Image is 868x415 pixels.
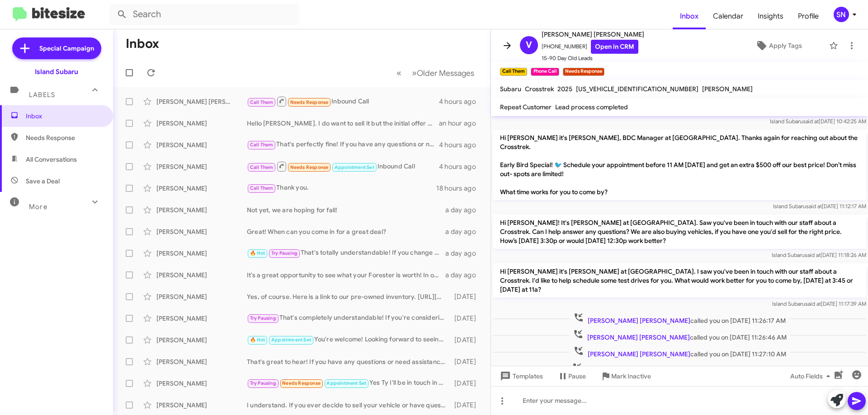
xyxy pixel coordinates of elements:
[417,68,474,78] span: Older Messages
[587,333,690,341] span: [PERSON_NAME] [PERSON_NAME]
[773,203,866,210] span: Island Subaru [DATE] 11:12:17 AM
[35,67,78,76] div: Island Subaru
[706,3,750,29] a: Calendar
[445,205,483,214] div: a day ago
[750,3,791,29] a: Insights
[450,401,483,410] div: [DATE]
[156,314,247,323] div: [PERSON_NAME]
[326,380,366,386] span: Appointment Set
[702,85,753,93] span: [PERSON_NAME]
[550,368,593,384] button: Pause
[439,97,483,106] div: 4 hours ago
[450,336,483,345] div: [DATE]
[250,164,274,170] span: Call Them
[156,379,247,388] div: [PERSON_NAME]
[493,214,866,249] p: Hi [PERSON_NAME]! It's [PERSON_NAME] at [GEOGRAPHIC_DATA]. Saw you've been in touch with our staf...
[250,315,276,321] span: Try Pausing
[732,37,825,54] button: Apply Tags
[491,368,550,384] button: Templates
[445,249,483,258] div: a day ago
[790,368,834,384] span: Auto Fields
[247,183,436,193] div: Thank you.
[39,44,94,53] span: Special Campaign
[576,85,698,93] span: [US_VEHICLE_IDENTIFICATION_NUMBER]
[826,7,858,22] button: SN
[526,38,532,52] span: V
[406,64,480,82] button: Next
[156,119,247,128] div: [PERSON_NAME]
[834,7,849,22] div: SN
[396,67,401,79] span: «
[555,103,628,111] span: Lead process completed
[335,164,374,170] span: Appointment Set
[542,54,644,63] span: 15-90 Day Old Leads
[531,68,559,76] small: Phone Call
[570,345,790,359] span: called you on [DATE] 11:27:10 AM
[568,362,791,375] span: called you on [DATE] 12:00:00 PM
[439,119,483,128] div: an hour ago
[247,292,450,301] div: Yes, of course. Here is a link to our pre-owned inventory. [URL][DOMAIN_NAME].
[26,177,60,186] span: Save a Deal
[247,270,445,280] div: It’s a great opportunity to see what your Forester is worth! In order to determine how much your ...
[156,401,247,410] div: [PERSON_NAME]
[391,64,407,82] button: Previous
[498,368,543,384] span: Templates
[525,85,554,93] span: Crosstrek
[568,368,586,384] span: Pause
[247,401,450,410] div: I understand. If you ever decide to sell your vehicle or have questions in the future, feel free ...
[392,64,480,82] nav: Page navigation example
[156,184,247,193] div: [PERSON_NAME]
[445,270,483,280] div: a day ago
[445,227,483,236] div: a day ago
[29,203,47,211] span: More
[247,357,450,366] div: That's great to hear! If you have any questions or need assistance with your current vehicle, fee...
[591,40,638,54] a: Open in CRM
[156,97,247,106] div: [PERSON_NAME] [PERSON_NAME]
[611,368,651,384] span: Mark Inactive
[803,118,819,125] span: said at
[673,3,706,29] span: Inbox
[593,368,658,384] button: Mark Inactive
[250,185,274,191] span: Call Them
[806,203,822,210] span: said at
[439,140,483,149] div: 4 hours ago
[412,67,417,79] span: »
[156,227,247,236] div: [PERSON_NAME]
[450,357,483,366] div: [DATE]
[588,350,690,358] span: [PERSON_NAME] [PERSON_NAME]
[450,292,483,301] div: [DATE]
[542,40,644,54] span: [PHONE_NUMBER]
[26,133,103,142] span: Needs Response
[290,164,329,170] span: Needs Response
[247,248,445,258] div: That's totally understandable! If you change your mind or have questions before then, feel free t...
[156,162,247,171] div: [PERSON_NAME]
[247,140,439,150] div: That's perfectly fine! If you have any questions or need assistance later, feel free to reach out...
[493,263,866,298] p: Hi [PERSON_NAME] it's [PERSON_NAME] at [GEOGRAPHIC_DATA]. I saw you've been in touch with our sta...
[247,96,439,107] div: Inbound Call
[493,130,866,200] p: Hi [PERSON_NAME] it's [PERSON_NAME], BDC Manager at [GEOGRAPHIC_DATA]. Thanks again for reaching ...
[26,112,103,121] span: Inbox
[12,37,101,59] a: Special Campaign
[156,140,247,149] div: [PERSON_NAME]
[247,313,450,323] div: That's completely understandable! If you're considering selling your vehicle in the future, let u...
[250,250,265,256] span: 🔥 Hot
[29,91,55,99] span: Labels
[126,37,159,51] h1: Inbox
[450,314,483,323] div: [DATE]
[500,68,527,76] small: Call Them
[247,227,445,236] div: Great! When can you come in for a great deal?
[26,155,77,164] span: All Conversations
[772,252,866,258] span: Island Subaru [DATE] 11:18:26 AM
[250,380,276,386] span: Try Pausing
[271,250,297,256] span: Try Pausing
[156,205,247,214] div: [PERSON_NAME]
[563,68,604,76] small: Needs Response
[557,85,572,93] span: 2025
[156,292,247,301] div: [PERSON_NAME]
[570,312,789,325] span: called you on [DATE] 11:26:17 AM
[271,337,311,343] span: Appointment Set
[805,300,821,307] span: said at
[247,119,439,128] div: Hello [PERSON_NAME]. I do want to sell it but the initial offer was way too low. The car drives g...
